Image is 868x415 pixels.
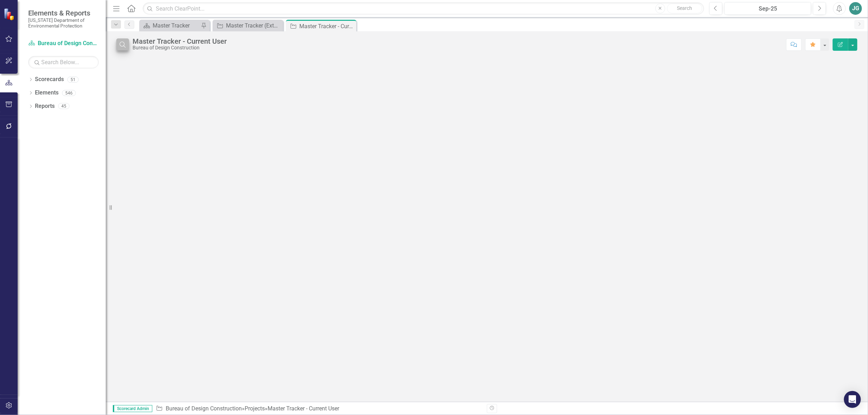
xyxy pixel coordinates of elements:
[133,45,227,50] div: Bureau of Design Construction
[67,77,79,83] div: 51
[667,4,702,13] button: Search
[28,9,99,17] span: Elements & Reports
[35,75,64,84] a: Scorecards
[727,5,809,13] div: Sep-25
[113,405,152,412] span: Scorecard Admin
[28,39,99,48] a: Bureau of Design Construction
[156,405,482,413] div: » »
[143,2,704,15] input: Search ClearPoint...
[844,391,861,408] div: Open Intercom Messenger
[166,405,242,412] a: Bureau of Design Construction
[725,2,811,15] button: Sep-25
[268,405,339,412] div: Master Tracker - Current User
[58,103,69,109] div: 45
[35,89,59,97] a: Elements
[299,22,355,31] div: Master Tracker - Current User
[677,5,692,11] span: Search
[4,8,16,20] img: ClearPoint Strategy
[62,90,76,96] div: 546
[153,21,199,30] div: Master Tracker
[133,37,227,45] div: Master Tracker - Current User
[214,21,281,30] a: Master Tracker (External)
[849,2,862,15] button: JG
[35,102,55,110] a: Reports
[28,17,99,29] small: [US_STATE] Department of Environmental Protection
[226,21,281,30] div: Master Tracker (External)
[141,21,199,30] a: Master Tracker
[245,405,265,412] a: Projects
[28,56,99,68] input: Search Below...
